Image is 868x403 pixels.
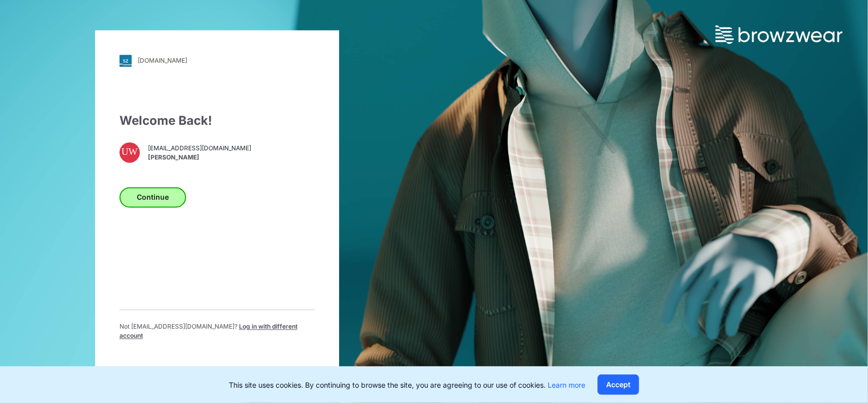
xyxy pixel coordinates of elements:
[229,380,585,390] p: This site uses cookies. By continuing to browse the site, you are agreeing to our use of cookies.
[119,187,186,207] button: Continue
[597,374,639,395] button: Accept
[548,381,585,389] a: Learn more
[119,55,132,67] img: svg+xml;base64,PHN2ZyB3aWR0aD0iMjgiIGhlaWdodD0iMjgiIHZpZXdCb3g9IjAgMCAyOCAyOCIgZmlsbD0ibm9uZSIgeG...
[119,322,315,340] p: Not [EMAIL_ADDRESS][DOMAIN_NAME] ?
[119,112,315,130] div: Welcome Back!
[119,55,315,67] a: [DOMAIN_NAME]
[148,144,251,153] span: [EMAIL_ADDRESS][DOMAIN_NAME]
[119,142,140,163] div: UW
[138,57,187,65] div: [DOMAIN_NAME]
[715,25,843,44] img: browzwear-logo.73288ffb.svg
[148,153,251,163] span: [PERSON_NAME]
